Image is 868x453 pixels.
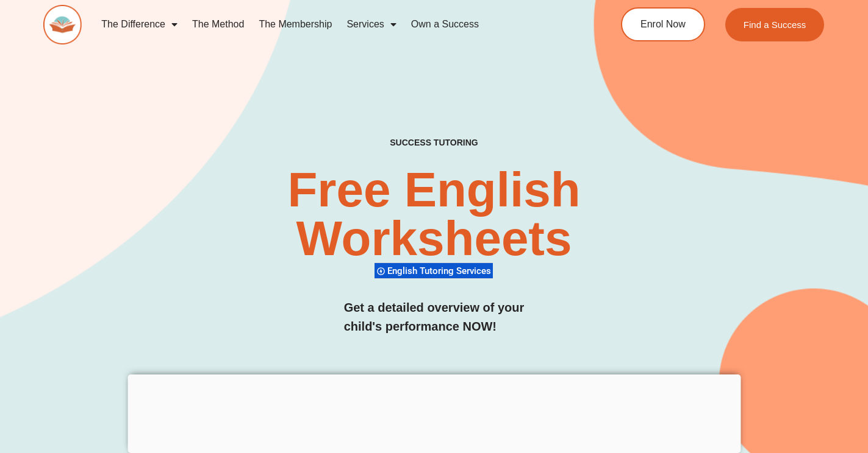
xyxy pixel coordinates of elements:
[387,265,495,276] span: English Tutoring Services
[185,10,251,38] a: The Method
[339,10,403,38] a: Services
[94,10,185,38] a: The Difference
[344,298,525,336] h3: Get a detailed overview of your child's performance NOW!
[404,10,486,38] a: Own a Success
[251,10,339,38] a: The Membership
[94,10,576,38] nav: Menu
[640,19,686,29] span: Enrol Now
[176,166,692,263] h2: Free English Worksheets​
[621,7,705,41] a: Enrol Now
[127,374,741,450] iframe: Advertisement
[318,138,550,148] h4: SUCCESS TUTORING​
[725,8,825,41] a: Find a Success
[744,20,806,29] span: Find a Success
[375,262,493,279] div: English Tutoring Services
